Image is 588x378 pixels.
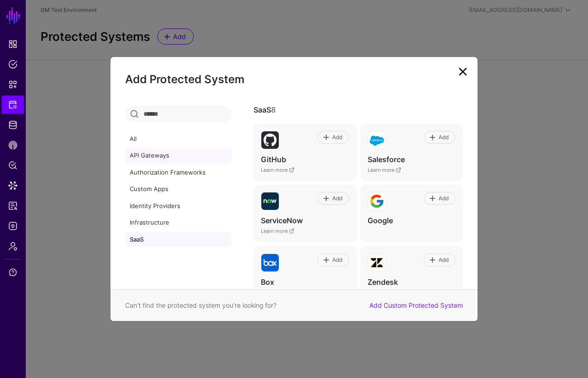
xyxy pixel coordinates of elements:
h4: Box [261,277,349,287]
span: Can’t find the protected system you’re looking for? [125,301,277,309]
span: Add [331,133,343,141]
a: Identity Providers [125,198,231,214]
img: svg+xml;base64,PHN2ZyB3aWR0aD0iNjQiIGhlaWdodD0iNjQiIHZpZXdCb3g9IjAgMCA2NCA2NCIgZmlsbD0ibm9uZSIgeG... [368,131,386,149]
a: API Gateways [125,148,231,164]
a: Add [317,131,349,144]
img: svg+xml;base64,PHN2ZyB3aWR0aD0iNjQiIGhlaWdodD0iNjQiIHZpZXdCb3g9IjAgMCA2NCA2NCIgZmlsbD0ibm9uZSIgeG... [368,254,386,271]
a: Add [424,131,455,144]
img: svg+xml;base64,PHN2ZyB3aWR0aD0iNjQiIGhlaWdodD0iNjQiIHZpZXdCb3g9IjAgMCA2NCA2NCIgZmlsbD0ibm9uZSIgeG... [261,131,279,149]
span: Add [331,194,343,203]
a: Add Custom Protected System [369,301,463,309]
h4: Google [368,216,455,226]
span: Add [437,256,450,264]
h4: Zendesk [368,277,455,287]
img: svg+xml;base64,PHN2ZyB3aWR0aD0iNjQiIGhlaWdodD0iNjQiIHZpZXdCb3g9IjAgMCA2NCA2NCIgZmlsbD0ibm9uZSIgeG... [261,254,279,271]
a: Add [317,254,349,266]
img: svg+xml;base64,PHN2ZyB3aWR0aD0iNjQiIGhlaWdodD0iNjQiIHZpZXdCb3g9IjAgMCA2NCA2NCIgZmlsbD0ibm9uZSIgeG... [368,192,386,210]
a: Custom Apps [125,181,231,197]
a: Add [424,192,455,205]
a: Add [424,254,455,266]
a: Learn more [368,167,401,173]
a: Add [317,192,349,205]
img: svg+xml;base64,PHN2ZyB3aWR0aD0iNjQiIGhlaWdodD0iNjQiIHZpZXdCb3g9IjAgMCA2NCA2NCIgZmlsbD0ibm9uZSIgeG... [261,192,279,210]
h4: Salesforce [368,155,455,164]
a: Learn more [261,167,294,173]
span: 8 [271,105,276,114]
h4: ServiceNow [261,216,349,226]
a: SaaS [125,232,231,248]
a: Learn more [261,228,294,234]
a: Infrastructure [125,215,231,231]
h3: SaaS [254,106,463,114]
a: Authorization Frameworks [125,165,231,181]
span: Add [331,256,343,264]
h4: GitHub [261,155,349,164]
span: Add [437,194,450,203]
h2: Add Protected System [125,72,463,87]
a: All [125,131,231,147]
span: Add [437,133,450,141]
